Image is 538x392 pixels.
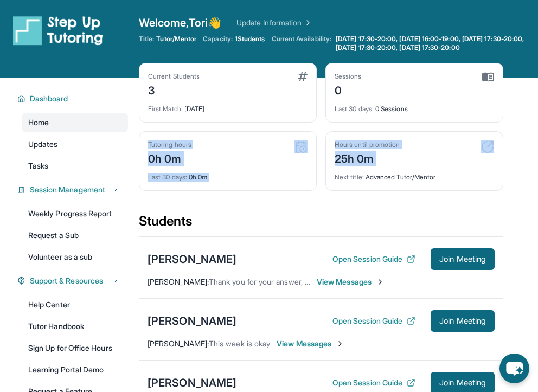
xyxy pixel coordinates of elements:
[431,310,495,332] button: Join Meeting
[148,375,236,390] div: [PERSON_NAME]
[22,317,128,336] a: Tutor Handbook
[25,275,121,286] button: Support & Resources
[317,277,385,287] span: View Messages
[30,93,68,104] span: Dashboard
[332,316,415,326] button: Open Session Guide
[22,156,128,176] a: Tasks
[439,256,486,262] span: Join Meeting
[439,318,486,324] span: Join Meeting
[209,339,270,348] span: This week is okay
[335,166,494,182] div: Advanced Tutor/Mentor
[22,113,128,132] a: Home
[148,105,183,113] span: First Match :
[22,338,128,358] a: Sign Up for Office Hours
[22,360,128,380] a: Learning Portal Demo
[22,295,128,314] a: Help Center
[335,140,400,149] div: Hours until promotion
[22,204,128,223] a: Weekly Progress Report
[277,338,344,349] span: View Messages
[335,81,362,98] div: 0
[156,35,196,43] span: Tutor/Mentor
[148,149,191,166] div: 0h 0m
[148,339,209,348] span: [PERSON_NAME] :
[22,134,128,154] a: Updates
[22,226,128,245] a: Request a Sub
[30,184,105,195] span: Session Management
[376,278,385,286] img: Chevron-Right
[294,140,308,153] img: card
[336,339,344,348] img: Chevron-Right
[336,35,536,52] span: [DATE] 17:30-20:00, [DATE] 16:00-19:00, [DATE] 17:30-20:00, [DATE] 17:30-20:00, [DATE] 17:30-20:00
[236,17,312,28] a: Update Information
[148,277,209,286] span: [PERSON_NAME] :
[203,35,233,43] span: Capacity:
[30,275,103,286] span: Support & Resources
[332,254,415,265] button: Open Session Guide
[148,98,308,113] div: [DATE]
[148,313,236,329] div: [PERSON_NAME]
[22,247,128,267] a: Volunteer as a sub
[148,252,236,267] div: [PERSON_NAME]
[335,149,400,166] div: 25h 0m
[25,93,121,104] button: Dashboard
[148,81,200,98] div: 3
[139,213,503,236] div: Students
[139,35,154,43] span: Title:
[334,35,538,52] a: [DATE] 17:30-20:00, [DATE] 16:00-19:00, [DATE] 17:30-20:00, [DATE] 17:30-20:00, [DATE] 17:30-20:00
[28,117,49,128] span: Home
[272,35,331,52] span: Current Availability:
[332,377,415,388] button: Open Session Guide
[431,248,495,270] button: Join Meeting
[148,72,200,81] div: Current Students
[148,140,191,149] div: Tutoring hours
[28,139,58,150] span: Updates
[139,15,221,30] span: Welcome, Tori 👋
[13,15,103,46] img: logo
[235,35,265,43] span: 1 Students
[335,98,494,113] div: 0 Sessions
[298,72,308,81] img: card
[335,173,364,181] span: Next title :
[209,277,358,286] span: Thank you for your answer, see you [DATE]
[148,173,187,181] span: Last 30 days :
[439,380,486,386] span: Join Meeting
[25,184,121,195] button: Session Management
[499,354,529,383] button: chat-button
[302,17,312,28] img: Chevron Right
[335,72,362,81] div: Sessions
[28,160,48,171] span: Tasks
[481,140,494,153] img: card
[335,105,374,113] span: Last 30 days :
[148,166,308,182] div: 0h 0m
[482,72,494,82] img: card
